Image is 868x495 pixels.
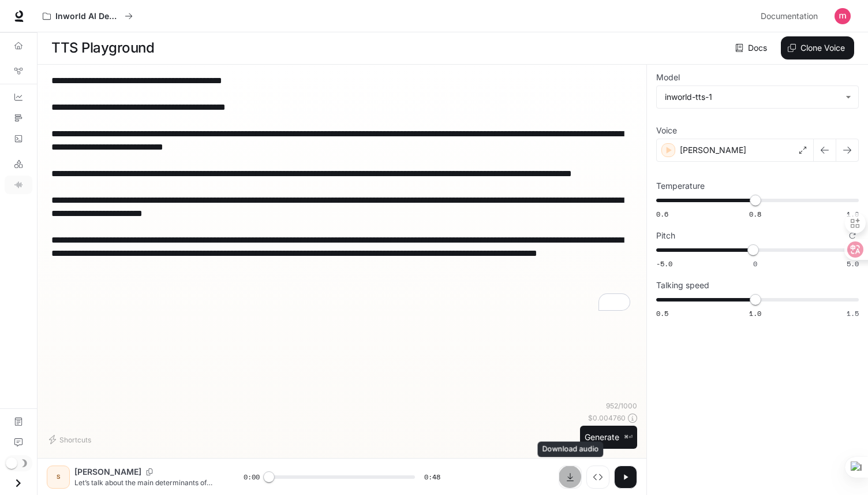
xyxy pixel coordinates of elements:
a: Traces [5,109,32,127]
a: Overview [5,36,32,55]
p: ⌘⏎ [624,434,633,441]
button: Shortcuts [47,430,96,449]
p: 952 / 1000 [606,401,637,411]
button: Download audio [559,466,582,489]
a: Documentation [756,5,826,28]
span: 0.5 [656,308,668,318]
div: S [49,468,68,486]
p: Model [656,73,680,81]
a: Docs [733,36,772,59]
button: Generate⌘⏎ [580,426,637,449]
span: 0:48 [424,471,440,483]
a: Feedback [5,433,32,452]
p: Voice [656,126,677,135]
span: 0.6 [656,209,668,219]
img: User avatar [835,8,851,24]
span: Dark mode toggle [6,456,17,469]
p: Talking speed [656,281,709,289]
p: Let’s talk about the main determinants of supply. Supply can change when certain key factors chan... [74,478,216,487]
div: Download audio [538,442,604,457]
div: inworld-tts-1 [657,86,858,108]
a: Graph Registry [5,62,32,80]
button: Inspect [586,466,609,489]
span: 0 [753,259,757,269]
span: 1.0 [749,308,761,318]
p: [PERSON_NAME] [74,466,141,478]
button: Copy Voice ID [141,468,158,475]
a: Logs [5,129,32,148]
a: LLM Playground [5,155,32,173]
span: Documentation [761,9,818,24]
p: [PERSON_NAME] [680,144,746,156]
span: 5.0 [847,259,859,269]
a: Dashboards [5,88,32,106]
span: -5.0 [656,259,672,269]
p: Temperature [656,182,705,190]
div: inworld-tts-1 [665,91,840,103]
a: Documentation [5,412,32,431]
textarea: To enrich screen reader interactions, please activate Accessibility in Grammarly extension settings [51,74,633,313]
span: 0:00 [244,471,260,483]
h1: TTS Playground [51,36,154,59]
p: $ 0.004760 [588,413,626,423]
a: TTS Playground [5,176,32,194]
button: Clone Voice [781,36,854,59]
button: All workspaces [38,5,138,28]
button: Open drawer [5,471,31,495]
p: Inworld AI Demos [55,12,120,21]
span: 0.8 [749,209,761,219]
span: 1.5 [847,308,859,318]
p: Pitch [656,232,675,240]
button: User avatar [831,5,854,28]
